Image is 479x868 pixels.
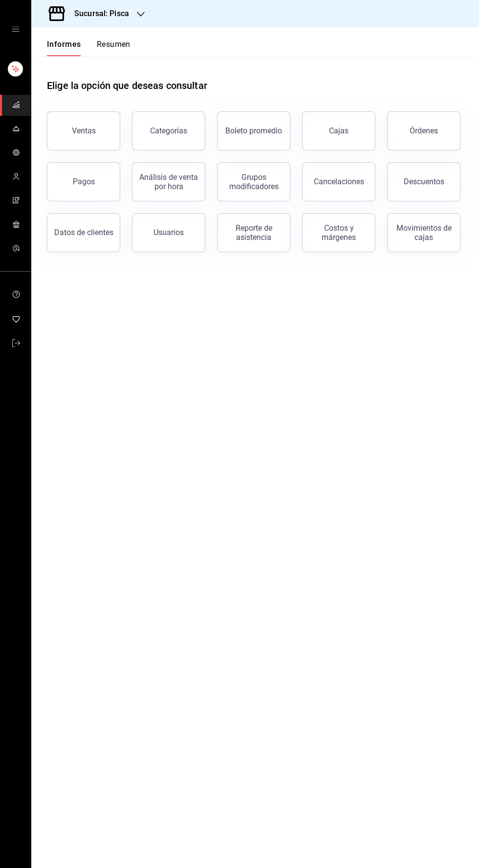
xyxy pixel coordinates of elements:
font: Órdenes [410,126,438,135]
font: Costos y márgenes [322,223,356,242]
button: Boleto promedio [217,111,290,151]
font: Análisis de venta por hora [139,173,198,191]
button: Cancelaciones [302,162,375,201]
font: Datos de clientes [54,228,113,237]
font: Boleto promedio [225,126,282,135]
font: Usuarios [153,228,184,237]
font: Cancelaciones [314,177,364,186]
font: Categorías [150,126,187,135]
font: Ventas [72,126,96,135]
button: Pagos [47,162,120,201]
font: Cajas [329,126,349,135]
button: Movimientos de cajas [387,213,460,252]
button: Categorías [132,111,205,151]
font: Descuentos [404,177,444,186]
button: Órdenes [387,111,460,151]
font: Sucursal: Pisca [74,9,129,18]
font: Reporte de asistencia [236,223,272,242]
font: Movimientos de cajas [396,223,452,242]
button: Datos de clientes [47,213,120,252]
font: Grupos modificadores [229,173,279,191]
button: Análisis de venta por hora [132,162,205,201]
font: Elige la opción que deseas consultar [47,80,207,91]
button: Usuarios [132,213,205,252]
button: Descuentos [387,162,460,201]
button: Costos y márgenes [302,213,375,252]
font: Informes [47,40,81,49]
button: Grupos modificadores [217,162,290,201]
button: Ventas [47,111,120,151]
button: Reporte de asistencia [217,213,290,252]
a: Cajas [302,111,375,151]
font: Pagos [73,177,95,186]
div: pestañas de navegación [47,39,131,56]
button: cajón abierto [12,25,20,33]
font: Resumen [97,40,131,49]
